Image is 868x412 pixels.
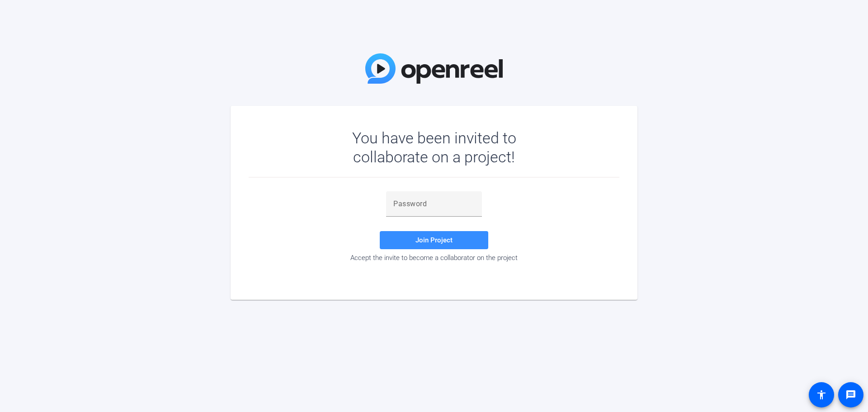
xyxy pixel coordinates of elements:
mat-icon: accessibility [816,389,827,400]
mat-icon: message [845,389,856,400]
input: Password [393,199,475,209]
div: Accept the invite to become a collaborator on the project [249,254,619,262]
button: Join Project [380,231,488,249]
img: OpenReel Logo [365,53,503,84]
span: Join Project [415,236,453,244]
div: You have been invited to collaborate on a project! [326,128,542,166]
